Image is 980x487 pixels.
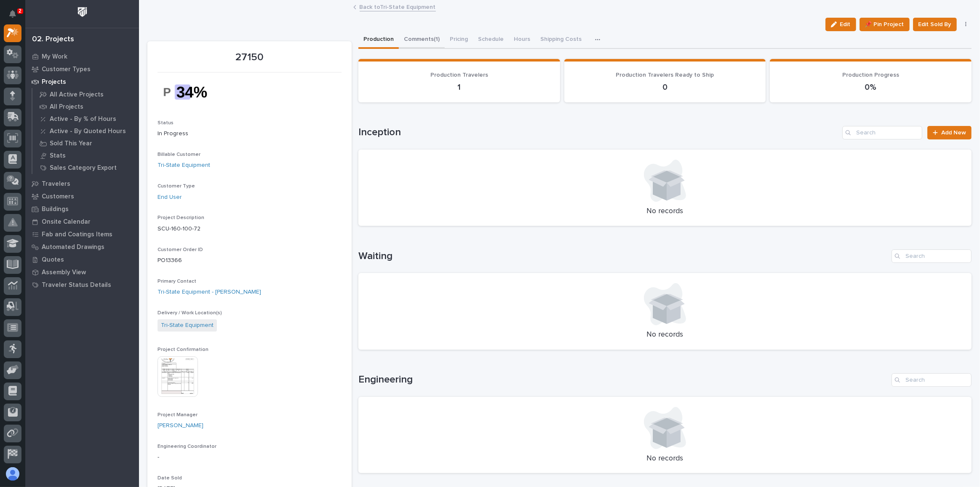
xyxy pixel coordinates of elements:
[25,215,139,228] a: Onsite Calendar
[369,454,961,463] p: No records
[158,279,196,284] span: Primary Contact
[158,152,200,157] span: Billable Customer
[430,72,488,78] span: Production Travelers
[42,180,70,188] p: Travelers
[842,72,899,78] span: Production Progress
[50,128,126,135] p: Active - By Quoted Hours
[11,10,21,24] div: Notifications2
[842,126,922,139] input: Search
[158,51,342,64] p: 27150
[42,193,74,201] p: Customers
[158,193,182,202] a: End User
[616,72,714,78] span: Production Travelers Ready to Ship
[913,18,957,31] button: Edit Sold By
[42,206,69,213] p: Buildings
[941,130,966,136] span: Add New
[75,4,90,20] img: Workspace Logo
[25,203,139,215] a: Buildings
[158,444,216,449] span: Engineering Coordinator
[32,113,139,125] a: Active - By % of Hours
[158,412,198,417] span: Project Manager
[32,125,139,137] a: Active - By Quoted Hours
[50,140,92,147] p: Sold This Year
[892,373,972,387] input: Search
[42,218,91,226] p: Onsite Calendar
[161,321,214,330] a: Tri-State Equipment
[50,164,117,172] p: Sales Category Export
[358,31,399,49] button: Production
[158,78,221,107] img: 1lA62EEJ74cYNjpOuHHte7V3P19gLJw5ftu3DJT0k30
[840,21,851,28] span: Edit
[369,207,961,216] p: No records
[445,31,473,49] button: Pricing
[42,53,67,61] p: My Work
[358,250,888,262] h1: Waiting
[158,310,222,316] span: Delivery / Work Location(s)
[50,152,66,160] p: Stats
[158,288,261,297] a: Tri-State Equipment - [PERSON_NAME]
[158,129,342,138] p: In Progress
[825,18,856,31] button: Edit
[32,162,139,174] a: Sales Category Export
[25,190,139,203] a: Customers
[158,347,208,352] span: Project Confirmation
[32,150,139,161] a: Stats
[369,330,961,340] p: No records
[25,63,139,75] a: Customer Types
[25,228,139,241] a: Fab and Coatings Items
[4,5,21,23] button: Notifications
[25,75,139,88] a: Projects
[25,177,139,190] a: Travelers
[780,82,961,92] p: 0%
[32,137,139,149] a: Sold This Year
[25,278,139,291] a: Traveler Status Details
[892,249,972,263] input: Search
[865,19,904,29] span: 📌 Pin Project
[42,78,66,86] p: Projects
[158,161,210,170] a: Tri-State Equipment
[473,31,509,49] button: Schedule
[32,88,139,100] a: All Active Projects
[919,19,951,29] span: Edit Sold By
[360,2,436,11] a: Back toTri-State Equipment
[158,247,203,252] span: Customer Order ID
[32,101,139,112] a: All Projects
[860,18,910,31] button: 📌 Pin Project
[358,126,839,139] h1: Inception
[42,231,112,238] p: Fab and Coatings Items
[42,281,111,289] p: Traveler Status Details
[50,91,104,99] p: All Active Projects
[50,115,116,123] p: Active - By % of Hours
[42,66,91,73] p: Customer Types
[509,31,535,49] button: Hours
[158,256,342,265] p: PO13366
[25,241,139,253] a: Automated Drawings
[535,31,587,49] button: Shipping Costs
[4,465,21,483] button: users-avatar
[158,421,203,430] a: [PERSON_NAME]
[42,269,86,276] p: Assembly View
[50,103,83,111] p: All Projects
[158,476,182,481] span: Date Sold
[42,243,104,251] p: Automated Drawings
[158,120,174,126] span: Status
[25,266,139,278] a: Assembly View
[158,225,342,233] p: SCU-160-100-72
[158,184,195,189] span: Customer Type
[927,126,972,139] a: Add New
[19,8,21,14] p: 2
[25,253,139,266] a: Quotes
[32,35,74,44] div: 02. Projects
[574,82,756,92] p: 0
[158,453,342,462] p: -
[42,256,64,264] p: Quotes
[158,215,204,220] span: Project Description
[399,31,445,49] button: Comments (1)
[369,82,550,92] p: 1
[25,50,139,63] a: My Work
[358,374,888,386] h1: Engineering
